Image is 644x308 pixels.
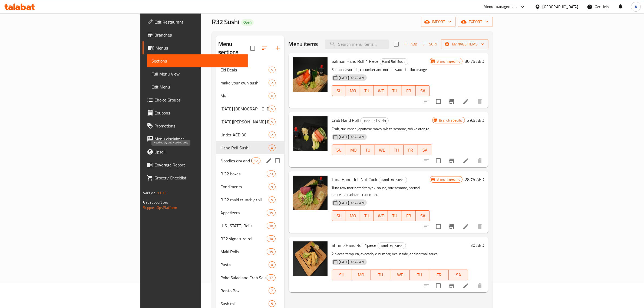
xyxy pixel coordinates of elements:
span: Select to update [433,155,444,166]
div: make your own sushi2 [216,76,284,89]
div: M41 [220,93,269,99]
span: Promotions [154,123,244,129]
span: 15 [267,249,275,254]
button: TU [371,270,390,280]
span: 12 [252,158,260,163]
span: Menus [156,45,244,51]
div: items [269,119,275,125]
a: Promotions [143,119,248,132]
button: Branch-specific-item [445,154,458,167]
span: Crab Hand Roll [332,116,359,124]
span: Poke Salad and Crab Salad [220,274,267,281]
span: 23 [267,171,275,176]
button: FR [402,210,416,221]
span: 9 [269,184,275,189]
span: Hand Roll Sushi [379,177,407,183]
span: import [425,18,451,25]
span: [DATE] 07:42 AM [337,75,367,80]
div: items [269,184,275,190]
div: items [269,287,275,294]
button: Sort [421,40,439,48]
span: 17 [267,275,275,280]
span: Upsell [154,149,244,155]
button: SU [332,270,352,280]
span: Branches [154,32,244,38]
button: SA [449,270,468,280]
div: Ramadan Iftar Deals [220,106,269,112]
div: M410 [216,89,284,102]
a: Grocery Checklist [143,171,248,184]
span: Select to update [433,221,444,232]
span: Sort sections [258,42,271,55]
a: Menus [143,41,248,54]
div: R 32 maki crunchy roll5 [216,193,284,206]
div: Sashimi [220,300,269,307]
a: Choice Groups [143,93,248,106]
span: R 32 boxes [220,171,267,177]
div: Under AED 302 [216,128,284,141]
button: TU [361,145,375,155]
input: search [325,40,389,49]
p: Tuna raw marinated teriyaki sauce, mix sesame, normal sauce avocado and cucumber. [332,185,430,198]
button: TU [360,85,374,96]
div: items [267,235,275,242]
button: MO [346,145,361,155]
a: Upsell [143,145,248,158]
div: items [267,274,275,281]
a: Edit menu item [463,283,469,289]
span: MO [348,146,358,154]
button: export [458,17,493,27]
a: Branches [143,28,248,41]
button: delete [473,220,486,233]
span: 2 [269,132,275,137]
div: Condiments9 [216,180,284,193]
span: make your own sushi [220,80,269,86]
span: Add item [402,40,419,48]
span: Get support on: [143,199,168,206]
span: 18 [267,223,275,228]
span: WE [377,146,387,154]
div: Pasta4 [216,258,284,271]
div: [US_STATE] Rolls18 [216,219,284,232]
span: FR [431,271,447,279]
button: Manage items [441,39,488,49]
a: Support.OpsPlatform [143,204,177,211]
span: Add [403,41,418,47]
span: 14 [267,236,275,241]
p: Salmon, avocado, cucumber and normal sauce tobiko orange [332,66,430,73]
span: TH [391,146,401,154]
span: Hand Roll Sushi [361,118,388,124]
span: SU [334,87,344,95]
img: Tuna Hand Roll Not Cook [293,176,328,210]
span: 15 [267,210,275,215]
div: items [269,67,275,73]
a: Menu disclaimer [143,132,248,145]
button: SA [416,210,430,221]
img: Salmon Hand Roll 1 Piece [293,57,328,92]
div: [GEOGRAPHIC_DATA] [543,4,578,10]
div: items [269,93,275,99]
div: R 32 boxes23 [216,167,284,180]
button: WE [390,270,410,280]
button: delete [473,154,486,167]
span: 5 [269,119,275,124]
span: Select to update [433,96,444,107]
span: Grocery Checklist [154,175,244,181]
div: Menu-management [484,4,517,10]
span: TU [362,87,372,95]
span: 2 [269,80,275,86]
span: Eid Deals [220,67,269,73]
span: Hand Roll Sushi [380,58,408,65]
h6: 29.5 AED [467,116,484,124]
div: items [269,132,275,138]
span: SU [334,271,349,279]
div: Under AED 30 [220,132,269,138]
button: WE [375,145,389,155]
span: [DATE][PERSON_NAME] Deals [220,119,269,125]
span: SU [334,212,344,220]
span: Condiments [220,184,269,190]
button: WE [374,85,388,96]
span: 5 [269,197,275,202]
